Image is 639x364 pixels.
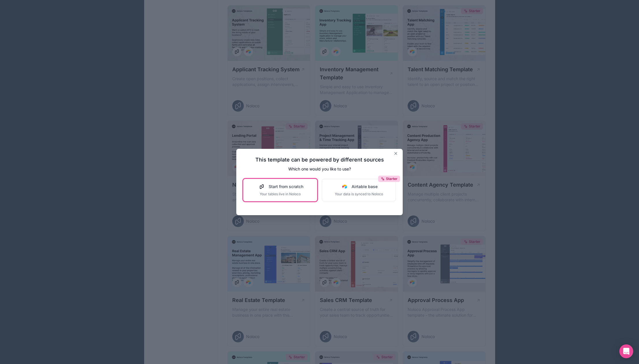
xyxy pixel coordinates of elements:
button: Start from scratchYour tables live in Noloco [243,179,317,201]
span: Airtable base [352,184,378,189]
div: Open Intercom Messenger [619,344,633,358]
span: Starter [386,177,397,181]
span: Your data is synced to Noloco [335,192,383,196]
h2: This template can be powered by different sources [243,156,396,164]
span: Start from scratch [269,184,303,189]
span: Your tables live in Noloco [257,192,303,196]
button: StarterAirtable LogoAirtable baseYour data is synced to Noloco [322,179,396,201]
p: Which one would you like to use? [243,166,396,172]
img: Airtable Logo [342,184,347,189]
